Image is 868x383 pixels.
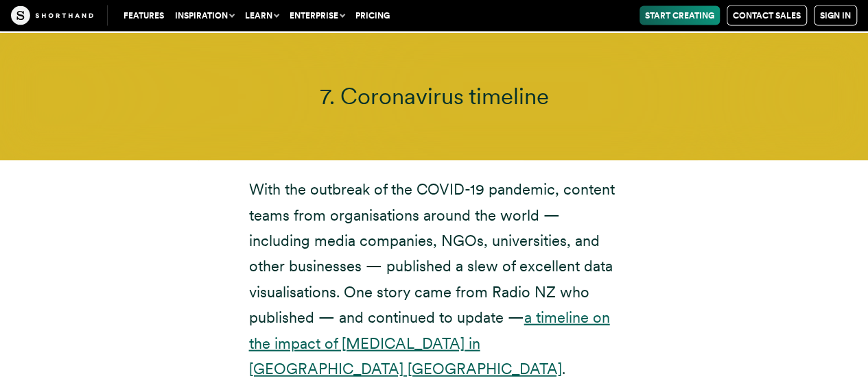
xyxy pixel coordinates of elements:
a: Contact Sales [727,5,807,26]
p: With the outbreak of the COVID-19 pandemic, content teams from organisations around the world — i... [249,177,620,382]
a: Sign in [814,5,857,26]
span: 7. Coronavirus timeline [319,82,548,110]
a: Start Creating [640,6,720,25]
button: Enterprise [284,6,350,25]
button: Learn [239,6,284,25]
a: Pricing [350,6,395,25]
img: The Craft [11,6,93,25]
a: a timeline on the impact of [MEDICAL_DATA] in [GEOGRAPHIC_DATA] [GEOGRAPHIC_DATA] [249,308,610,378]
a: Features [118,6,169,25]
button: Inspiration [169,6,239,25]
